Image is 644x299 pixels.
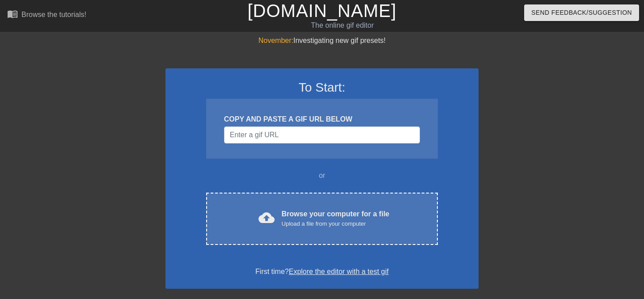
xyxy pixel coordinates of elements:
span: cloud_upload [258,210,275,226]
div: Browse your computer for a file [282,209,390,228]
button: Send Feedback/Suggestion [524,4,639,21]
span: November: [258,37,293,44]
span: Send Feedback/Suggestion [531,7,632,18]
div: or [189,170,455,181]
div: The online gif editor [219,20,466,31]
div: Upload a file from your computer [282,219,390,228]
h3: To Start: [177,80,467,95]
a: Browse the tutorials! [7,8,86,22]
div: COPY AND PASTE A GIF URL BELOW [224,114,420,125]
div: First time? [177,266,467,277]
div: Investigating new gif presets! [165,35,479,46]
div: Browse the tutorials! [21,11,86,18]
span: menu_book [7,8,18,19]
input: Username [224,126,420,143]
a: Explore the editor with a test gif [289,268,389,275]
a: [DOMAIN_NAME] [247,1,396,21]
